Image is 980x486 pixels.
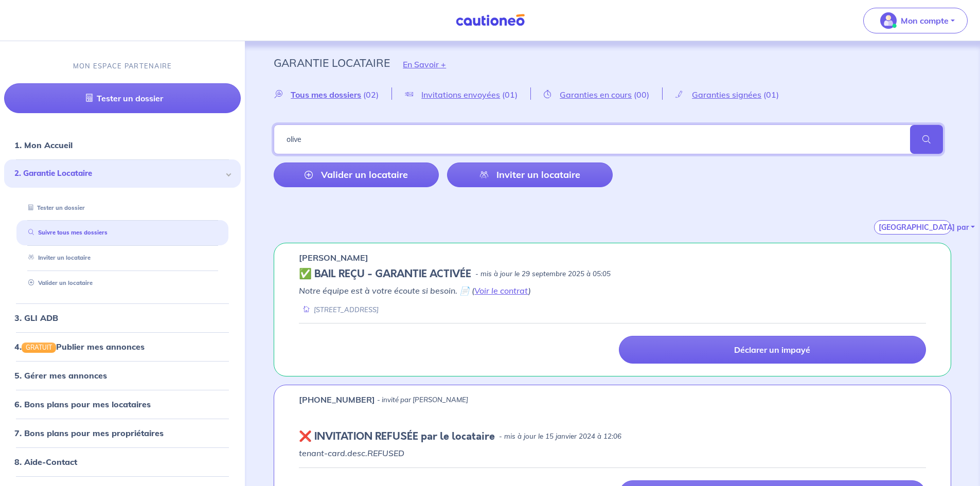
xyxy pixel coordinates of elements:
[392,89,530,99] a: Invitations envoyées(01)
[447,163,612,187] a: Inviter un locataire
[14,140,73,150] a: 1. Mon Accueil
[421,89,500,100] span: Invitations envoyées
[16,275,228,292] div: Valider un locataire
[14,399,151,409] a: 6. Bons plans pour mes locataires
[390,49,459,79] button: En Savoir +
[692,89,761,100] span: Garanties signées
[377,395,468,405] p: - invité par [PERSON_NAME]
[16,224,228,241] div: Suivre tous mes dossiers
[274,124,943,154] input: Rechercher par nom / prénom / mail du locataire
[763,89,779,100] span: (01)
[24,229,108,236] a: Suivre tous mes dossiers
[24,254,91,261] a: Inviter un locataire
[4,307,241,328] div: 3. GLI ADB
[274,163,439,187] a: Valider un locataire
[14,428,164,438] a: 7. Bons plans pour mes propriétaires
[14,341,145,351] a: 4.GRATUITPublier mes annonces
[874,220,951,235] button: [GEOGRAPHIC_DATA] par
[274,53,390,72] p: Garantie Locataire
[734,345,810,355] p: Déclarer un impayé
[4,159,241,188] div: 2. Garantie Locataire
[880,12,897,29] img: illu_account_valid_menu.svg
[4,83,241,113] a: Tester un dossier
[4,452,241,472] div: 8. Aide-Contact
[16,249,228,266] div: Inviter un locataire
[910,125,943,154] span: search
[24,204,85,211] a: Tester un dossier
[452,14,529,27] img: Cautioneo
[299,447,926,459] p: tenant-card.desc.REFUSED
[363,89,379,100] span: (02)
[4,394,241,415] div: 6. Bons plans pour mes locataires
[14,457,77,467] a: 8. Aide-Contact
[4,336,241,356] div: 4.GRATUITPublier mes annonces
[634,89,649,100] span: (00)
[299,268,926,280] div: state: CONTRACT-VALIDATED, Context: IN-MANAGEMENT,IS-GL-CAUTION
[291,89,361,100] span: Tous mes dossiers
[24,279,93,286] a: Valider un locataire
[499,431,621,442] p: - mis à jour le 15 janvier 2024 à 12:06
[16,199,228,216] div: Tester un dossier
[901,14,949,27] p: Mon compte
[4,365,241,386] div: 5. Gérer mes annonces
[663,89,792,99] a: Garanties signées(01)
[619,336,926,364] a: Déclarer un impayé
[560,89,632,100] span: Garanties en cours
[502,89,518,100] span: (01)
[4,423,241,443] div: 7. Bons plans pour mes propriétaires
[73,61,172,71] p: MON ESPACE PARTENAIRE
[14,312,58,322] a: 3. GLI ADB
[531,89,662,99] a: Garanties en cours(00)
[299,251,368,264] p: [PERSON_NAME]
[863,8,968,33] button: illu_account_valid_menu.svgMon compte
[299,393,375,406] p: [PHONE_NUMBER]
[299,430,495,443] h5: ❌ INVITATION REFUSÉE par le locataire
[475,269,611,279] p: - mis à jour le 29 septembre 2025 à 05:05
[274,89,391,99] a: Tous mes dossiers(02)
[299,285,531,296] em: Notre équipe est à votre écoute si besoin. 📄 ( )
[14,370,107,381] a: 5. Gérer mes annonces
[299,268,471,280] h5: ✅ BAIL REÇU - GARANTIE ACTIVÉE
[474,285,528,296] a: Voir le contrat
[299,430,926,443] div: state: REFUSED, Context:
[299,305,379,315] div: [STREET_ADDRESS]
[4,135,241,155] div: 1. Mon Accueil
[14,168,223,179] span: 2. Garantie Locataire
